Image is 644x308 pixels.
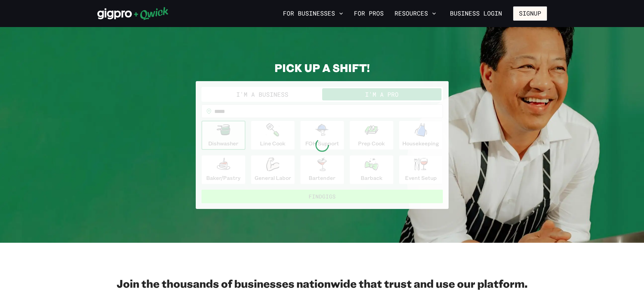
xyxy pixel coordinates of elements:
[280,8,346,19] button: For Businesses
[196,61,449,74] h2: PICK UP A SHIFT!
[444,6,508,21] a: Business Login
[392,8,439,19] button: Resources
[351,8,386,19] a: For Pros
[97,277,547,290] h2: Join the thousands of businesses nationwide that trust and use our platform.
[513,6,547,21] button: Signup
